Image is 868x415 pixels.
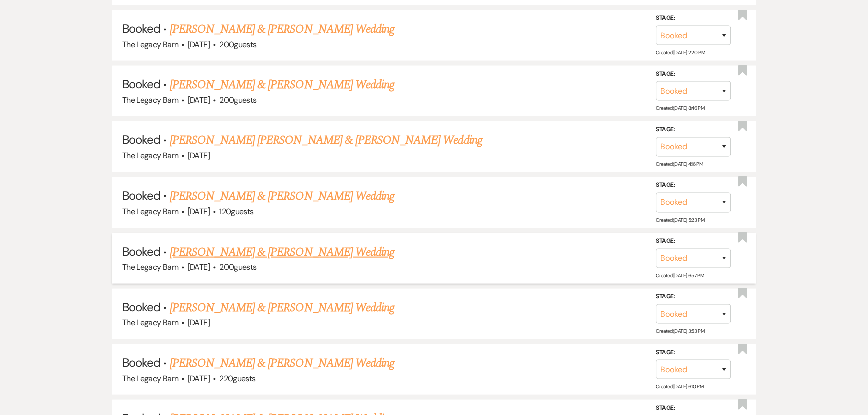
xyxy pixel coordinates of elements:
[170,131,482,149] a: [PERSON_NAME] [PERSON_NAME] & [PERSON_NAME] Wedding
[122,132,160,147] span: Booked
[656,180,731,191] label: Stage:
[122,262,178,272] span: The Legacy Barn
[656,328,704,334] span: Created: [DATE] 3:53 PM
[170,243,394,261] a: [PERSON_NAME] & [PERSON_NAME] Wedding
[170,354,394,372] a: [PERSON_NAME] & [PERSON_NAME] Wedding
[122,299,160,315] span: Booked
[122,95,178,105] span: The Legacy Barn
[656,124,731,135] label: Stage:
[122,76,160,92] span: Booked
[122,206,178,217] span: The Legacy Barn
[219,373,255,384] span: 220 guests
[122,355,160,370] span: Booked
[656,403,731,414] label: Stage:
[656,291,731,302] label: Stage:
[219,206,253,217] span: 120 guests
[656,217,704,223] span: Created: [DATE] 5:23 PM
[122,244,160,259] span: Booked
[170,76,394,94] a: [PERSON_NAME] & [PERSON_NAME] Wedding
[188,150,210,161] span: [DATE]
[122,317,178,328] span: The Legacy Barn
[170,20,394,38] a: [PERSON_NAME] & [PERSON_NAME] Wedding
[170,299,394,317] a: [PERSON_NAME] & [PERSON_NAME] Wedding
[188,206,210,217] span: [DATE]
[656,69,731,80] label: Stage:
[188,39,210,50] span: [DATE]
[122,373,178,384] span: The Legacy Barn
[656,13,731,24] label: Stage:
[170,187,394,205] a: [PERSON_NAME] & [PERSON_NAME] Wedding
[122,188,160,203] span: Booked
[656,347,731,358] label: Stage:
[656,272,704,279] span: Created: [DATE] 6:57 PM
[219,262,256,272] span: 200 guests
[188,262,210,272] span: [DATE]
[656,383,703,390] span: Created: [DATE] 6:10 PM
[656,236,731,247] label: Stage:
[219,95,256,105] span: 200 guests
[122,150,178,161] span: The Legacy Barn
[656,49,705,56] span: Created: [DATE] 2:20 PM
[188,373,210,384] span: [DATE]
[122,21,160,36] span: Booked
[122,39,178,50] span: The Legacy Barn
[219,39,256,50] span: 200 guests
[188,317,210,328] span: [DATE]
[188,95,210,105] span: [DATE]
[656,160,703,167] span: Created: [DATE] 4:16 PM
[656,105,704,111] span: Created: [DATE] 8:46 PM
